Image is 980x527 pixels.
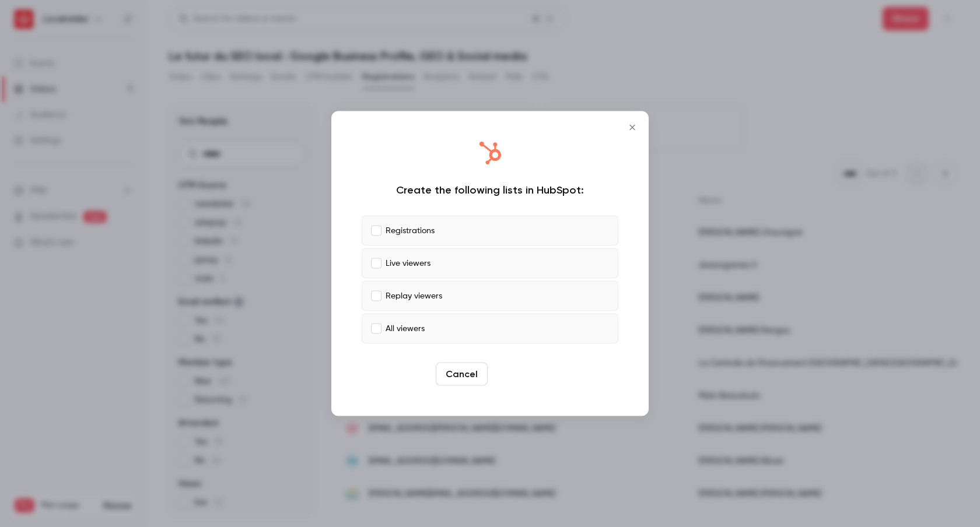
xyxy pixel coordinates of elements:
p: Replay viewers [386,290,442,302]
button: Close [621,116,644,139]
button: Cancel [436,363,488,386]
p: Live viewers [386,257,430,269]
p: All viewers [386,322,425,335]
button: Create [492,363,545,386]
p: Registrations [386,224,435,237]
div: Create the following lists in HubSpot: [362,183,618,197]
